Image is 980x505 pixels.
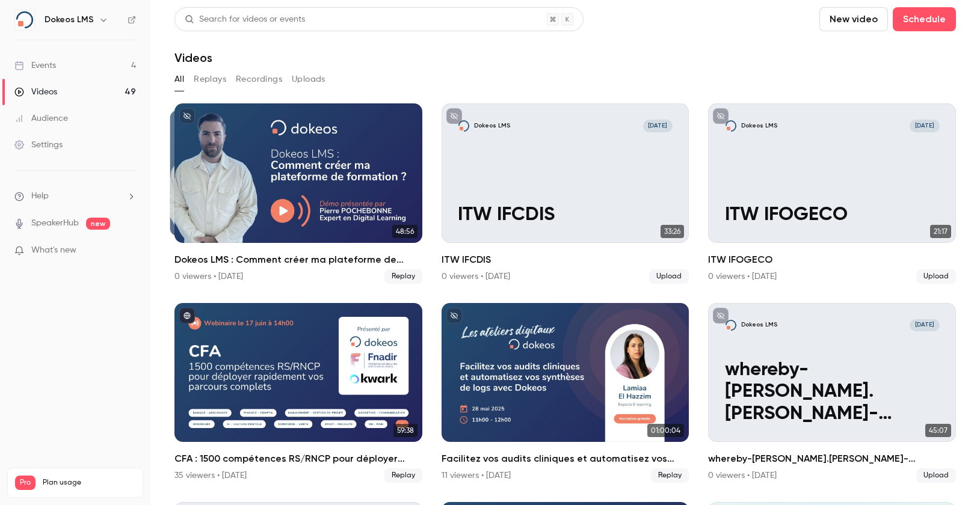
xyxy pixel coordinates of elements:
[179,308,195,323] button: published
[458,120,470,132] img: ITW IFCDIS
[725,204,940,227] p: ITW IFOGECO
[910,319,940,331] span: [DATE]
[725,360,940,426] p: whereby-[PERSON_NAME].[PERSON_NAME]-[DATE]-1505-CET
[174,103,422,284] a: 48:5648:56Dokeos LMS : Comment créer ma plateforme de formation ?0 viewers • [DATE]Replay
[31,244,76,257] span: What's new
[916,269,956,284] span: Upload
[916,468,956,483] span: Upload
[713,308,729,323] button: unpublished
[725,120,737,132] img: ITW IFOGECO
[15,476,35,490] span: Pro
[713,108,729,124] button: unpublished
[185,13,305,26] div: Search for videos or events
[661,225,684,238] span: 33:26
[14,190,136,203] li: help-dropdown-opener
[442,451,689,466] h2: Facilitez vos audits cliniques et automatisez vos synthèses de logs avec Dokeos
[925,424,951,437] span: 45:07
[930,225,951,238] span: 21:17
[384,468,422,483] span: Replay
[174,7,956,498] section: Videos
[86,218,110,230] span: new
[708,271,777,283] div: 0 viewers • [DATE]
[174,50,212,65] h1: Videos
[174,252,422,267] h2: Dokeos LMS : Comment créer ma plateforme de formation ?
[741,122,777,130] p: Dokeos LMS
[174,271,243,283] div: 0 viewers • [DATE]
[708,103,956,284] a: ITW IFOGECODokeos LMS[DATE]ITW IFOGECO21:17ITW IFOGECO0 viewers • [DATE]Upload
[442,470,511,482] div: 11 viewers • [DATE]
[174,470,247,482] div: 35 viewers • [DATE]
[14,86,57,98] div: Videos
[643,120,673,132] span: [DATE]
[819,7,888,31] button: New video
[122,245,136,256] iframe: Noticeable Trigger
[31,190,49,203] span: Help
[15,10,34,29] img: Dokeos LMS
[14,139,63,151] div: Settings
[392,225,418,238] span: 48:56
[442,303,689,483] li: Facilitez vos audits cliniques et automatisez vos synthèses de logs avec Dokeos
[893,7,956,31] button: Schedule
[14,60,56,72] div: Events
[708,303,956,483] li: whereby-vasileos.beck-18-Dec-2024-1505-CET
[446,308,462,323] button: unpublished
[31,217,79,230] a: SpeakerHub
[446,108,462,124] button: unpublished
[236,70,282,89] button: Recordings
[458,204,673,227] p: ITW IFCDIS
[194,70,226,89] button: Replays
[174,70,184,89] button: All
[174,303,422,483] li: CFA : 1500 compétences RS/RNCP pour déployer rapidement vos parcours complets
[442,252,689,267] h2: ITW IFCDIS
[442,271,510,283] div: 0 viewers • [DATE]
[442,103,689,284] a: ITW IFCDISDokeos LMS[DATE]ITW IFCDIS33:26ITW IFCDIS0 viewers • [DATE]Upload
[708,252,956,267] h2: ITW IFOGECO
[741,321,777,329] p: Dokeos LMS
[708,451,956,466] h2: whereby-[PERSON_NAME].[PERSON_NAME]-[DATE]-1505-CET
[647,424,684,437] span: 01:00:04
[179,108,195,124] button: unpublished
[474,122,510,130] p: Dokeos LMS
[43,478,135,488] span: Plan usage
[393,424,418,437] span: 59:38
[45,14,94,26] h6: Dokeos LMS
[292,70,325,89] button: Uploads
[174,303,422,483] a: 59:38CFA : 1500 compétences RS/RNCP pour déployer rapidement vos parcours complets35 viewers • [D...
[442,103,689,284] li: ITW IFCDIS
[14,112,68,124] div: Audience
[725,319,737,331] img: whereby-vasileos.beck-18-Dec-2024-1505-CET
[174,451,422,466] h2: CFA : 1500 compétences RS/RNCP pour déployer rapidement vos parcours complets
[649,269,689,284] span: Upload
[708,303,956,483] a: whereby-vasileos.beck-18-Dec-2024-1505-CETDokeos LMS[DATE]whereby-[PERSON_NAME].[PERSON_NAME]-[DA...
[384,269,422,284] span: Replay
[174,103,422,284] li: Dokeos LMS : Comment créer ma plateforme de formation ?
[910,120,940,132] span: [DATE]
[442,303,689,483] a: 01:00:04Facilitez vos audits cliniques et automatisez vos synthèses de logs avec Dokeos11 viewers...
[708,470,777,482] div: 0 viewers • [DATE]
[708,103,956,284] li: ITW IFOGECO
[651,468,689,483] span: Replay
